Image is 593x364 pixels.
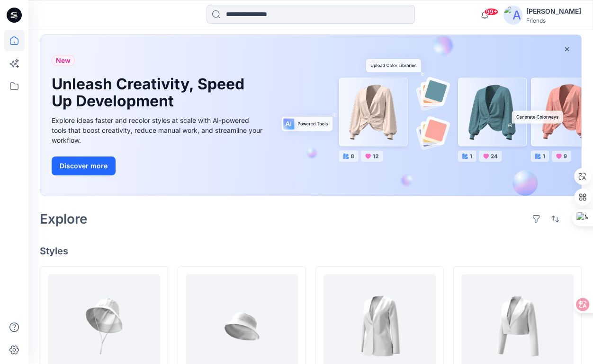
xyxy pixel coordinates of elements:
[52,115,265,145] div: Explore ideas faster and recolor styles at scale with AI-powered tools that boost creativity, red...
[52,156,116,175] button: Discover more
[503,6,522,25] img: avatar
[526,17,581,24] div: Friends
[484,8,498,16] span: 99+
[56,55,71,66] span: New
[40,245,582,257] h4: Styles
[40,211,88,226] h2: Explore
[52,76,251,110] h1: Unleash Creativity, Speed Up Development
[526,6,581,17] div: [PERSON_NAME]
[52,156,265,175] a: Discover more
